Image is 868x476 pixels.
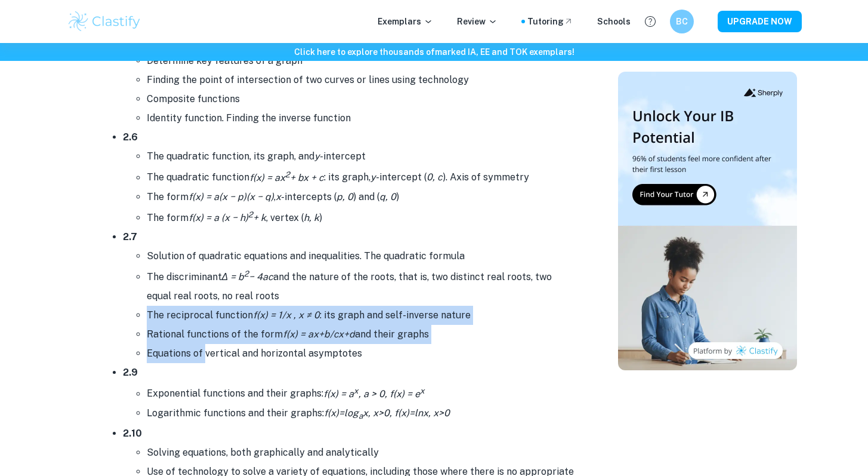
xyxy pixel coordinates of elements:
[67,10,143,33] img: Clastify logo
[354,385,359,395] sup: x
[222,271,274,282] i: Δ = b − 4ac
[324,407,450,419] i: f(x)=log x, x>0, f(x)=lnx, x>0
[147,443,576,462] li: Solving equations, both graphically and analytically
[123,428,142,439] strong: 2.10
[147,325,576,344] li: Rational functions of the form and their graphs
[147,147,576,166] li: The quadratic function, its graph, and -intercept
[147,166,576,187] li: The quadratic function : its graph, -intercept ( ). Axis of symmetry
[147,109,576,128] li: Identity function. Finding the inverse function
[378,15,433,28] p: Exemplars
[670,10,694,33] button: BC
[147,207,576,228] li: The form , vertex ( )
[147,382,576,403] li: Exponential functions and their graphs:
[427,172,443,183] i: 0, c
[147,51,576,70] li: Determine key features of a graph
[527,15,573,28] a: Tutoring
[248,210,253,219] sup: 2
[276,191,281,202] i: x
[147,188,576,207] li: The form , -intercepts ( ) and ( )
[147,90,576,109] li: Composite functions
[304,212,319,223] i: h, k
[253,309,320,321] i: f(x) = 1/x , x ≠ 0
[314,151,320,162] i: y
[420,385,425,395] sup: x
[244,269,249,278] sup: 2
[597,15,631,28] a: Schools
[249,172,324,183] i: f(x) = ax + bx + c
[206,212,266,223] i: = a (x − h) + k
[640,11,660,32] button: Help and Feedback
[379,191,396,202] i: q, 0
[618,72,797,370] img: Thumbnail
[675,15,688,28] h6: BC
[123,231,137,242] strong: 2.7
[123,367,138,378] strong: 2.9
[147,70,576,90] li: Finding the point of intersection of two curves or lines using technology
[147,266,576,306] li: The discriminant and the nature of the roots, that is, two distinct real roots, two equal real ro...
[370,172,376,183] i: y
[359,411,363,420] sub: a
[336,191,353,202] i: p, 0
[323,388,425,400] i: f(x) = a , a > 0, f(x) = e
[457,15,498,28] p: Review
[123,131,138,143] strong: 2.6
[285,169,290,179] sup: 2
[189,212,203,223] i: f(x)
[2,45,866,59] h6: Click here to explore thousands of marked IA, EE and TOK exemplars !
[147,306,576,325] li: The reciprocal function : its graph and self-inverse nature
[147,344,576,363] li: Equations of vertical and horizontal asymptotes
[147,404,576,424] li: Logarithmic functions and their graphs:
[147,247,576,266] li: Solution of quadratic equations and inequalities. The quadratic formula
[718,11,802,32] button: UPGRADE NOW
[189,191,274,202] i: f(x) = a(x − p)(x − q)
[283,328,355,340] i: f(x) = ax+b/cx+d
